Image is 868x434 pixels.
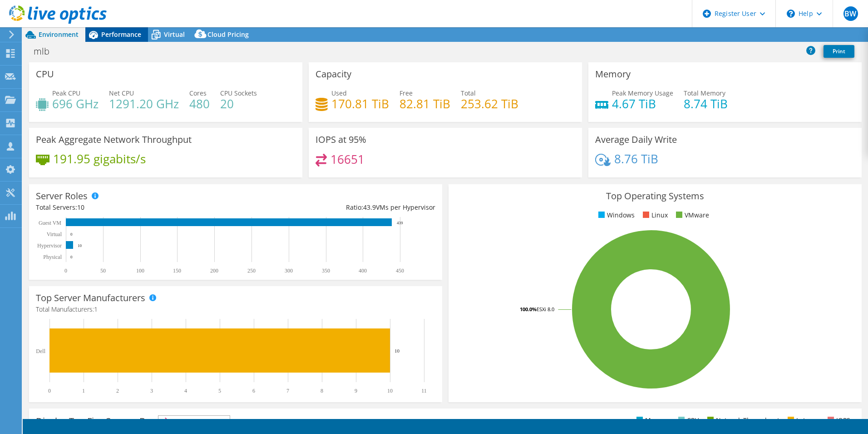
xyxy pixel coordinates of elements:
[321,388,323,394] text: 8
[363,203,376,212] span: 43.9
[82,388,85,394] text: 1
[36,69,54,79] h3: CPU
[37,242,62,249] text: Hypervisor
[78,243,82,248] text: 10
[676,415,699,425] li: CPU
[824,45,854,58] a: Print
[612,89,673,97] span: Peak Memory Usage
[825,415,850,425] li: IOPS
[36,348,45,354] text: Dell
[109,99,179,109] h4: 1291.20 GHz
[322,267,330,274] text: 350
[52,89,80,97] span: Peak CPU
[36,135,192,145] h3: Peak Aggregate Network Throughput
[286,388,289,394] text: 7
[520,306,537,313] tspan: 100.0%
[173,267,181,274] text: 150
[705,415,779,425] li: Network Throughput
[787,10,795,18] svg: \n
[100,267,106,274] text: 50
[64,267,67,274] text: 0
[285,267,293,274] text: 300
[387,388,393,394] text: 10
[399,99,450,109] h4: 82.81 TiB
[189,99,210,109] h4: 480
[189,89,207,97] span: Cores
[397,221,403,225] text: 439
[207,30,249,39] span: Cloud Pricing
[158,416,230,427] span: IOPS
[218,388,221,394] text: 5
[43,254,62,260] text: Physical
[596,210,635,220] li: Windows
[70,255,73,259] text: 0
[843,6,858,21] span: BW
[331,99,389,109] h4: 170.81 TiB
[247,267,256,274] text: 250
[39,220,61,226] text: Guest VM
[330,154,365,164] h4: 16651
[116,388,119,394] text: 2
[36,202,236,212] div: Total Servers:
[48,388,51,394] text: 0
[634,415,670,425] li: Memory
[614,154,658,164] h4: 8.76 TiB
[641,210,668,220] li: Linux
[595,135,677,145] h3: Average Daily Write
[94,305,98,313] span: 1
[220,89,257,97] span: CPU Sockets
[355,388,357,394] text: 9
[184,388,187,394] text: 4
[684,89,725,97] span: Total Memory
[461,99,518,109] h4: 253.62 TiB
[164,30,185,39] span: Virtual
[396,267,404,274] text: 450
[101,30,141,39] span: Performance
[461,89,476,97] span: Total
[612,99,673,109] h4: 4.67 TiB
[109,89,134,97] span: Net CPU
[595,69,631,79] h3: Memory
[252,388,255,394] text: 6
[47,231,62,237] text: Virtual
[220,99,257,109] h4: 20
[316,69,351,79] h3: Capacity
[785,415,819,425] li: Latency
[674,210,709,220] li: VMware
[684,99,728,109] h4: 8.74 TiB
[331,89,347,97] span: Used
[395,348,400,353] text: 10
[39,30,79,39] span: Environment
[70,232,73,237] text: 0
[136,267,144,274] text: 100
[77,203,84,212] span: 10
[52,99,99,109] h4: 696 GHz
[36,293,145,303] h3: Top Server Manufacturers
[36,304,435,314] h4: Total Manufacturers:
[36,191,88,201] h3: Server Roles
[359,267,367,274] text: 400
[316,135,366,145] h3: IOPS at 95%
[421,388,427,394] text: 11
[399,89,413,97] span: Free
[210,267,218,274] text: 200
[455,191,855,201] h3: Top Operating Systems
[150,388,153,394] text: 3
[53,154,146,164] h4: 191.95 gigabits/s
[537,306,554,313] tspan: ESXi 8.0
[236,202,435,212] div: Ratio: VMs per Hypervisor
[30,46,64,56] h1: mlb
